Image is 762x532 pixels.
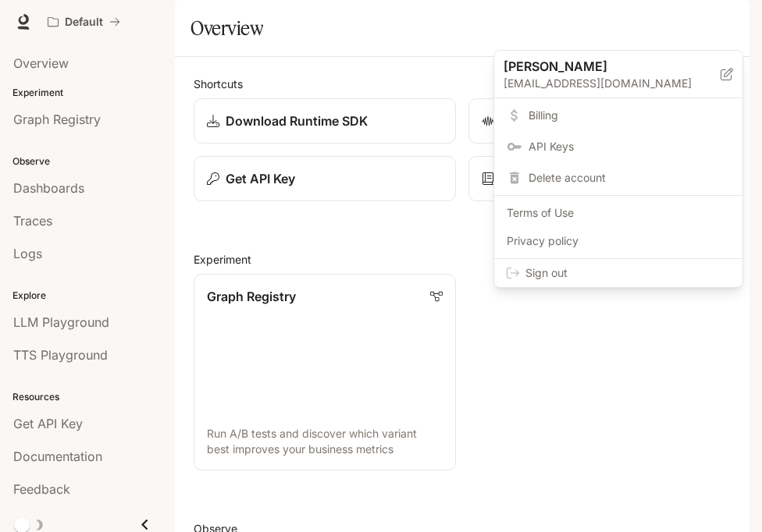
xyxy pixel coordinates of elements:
span: API Keys [529,139,730,154]
div: [PERSON_NAME][EMAIL_ADDRESS][DOMAIN_NAME] [494,51,742,98]
span: Privacy policy [507,233,730,249]
span: Sign out [525,265,730,281]
a: Billing [497,101,739,129]
div: Delete account [497,164,739,192]
a: API Keys [497,133,739,161]
div: Sign out [494,259,742,287]
span: Terms of Use [507,205,730,221]
span: Billing [529,108,730,123]
a: Privacy policy [497,227,739,255]
p: [PERSON_NAME] [504,57,696,76]
span: Delete account [529,170,730,186]
p: [EMAIL_ADDRESS][DOMAIN_NAME] [504,76,721,91]
a: Terms of Use [497,199,739,227]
